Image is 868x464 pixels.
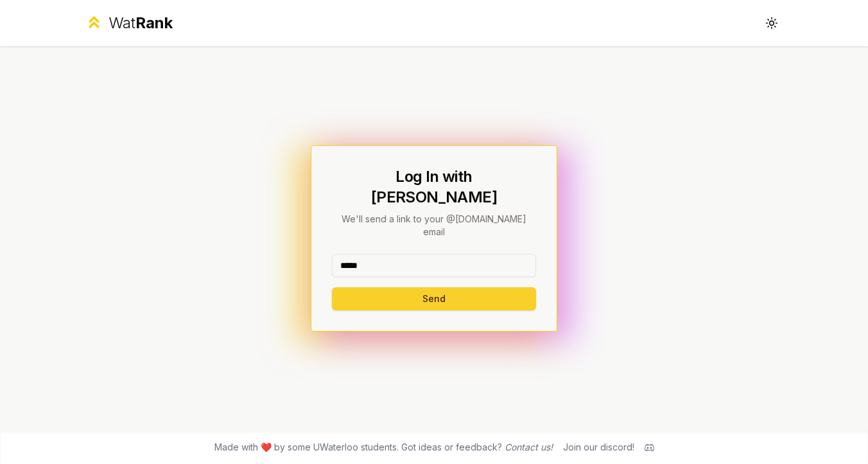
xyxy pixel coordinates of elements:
[563,441,634,454] div: Join our discord!
[108,13,173,33] div: Wat
[214,441,553,454] span: Made with ❤️ by some UWaterloo students. Got ideas or feedback?
[85,13,173,33] a: WatRank
[505,442,553,452] a: Contact us!
[135,13,173,32] span: Rank
[332,213,536,238] p: We'll send a link to your @[DOMAIN_NAME] email
[332,166,536,208] h1: Log In with [PERSON_NAME]
[332,287,536,310] button: Send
